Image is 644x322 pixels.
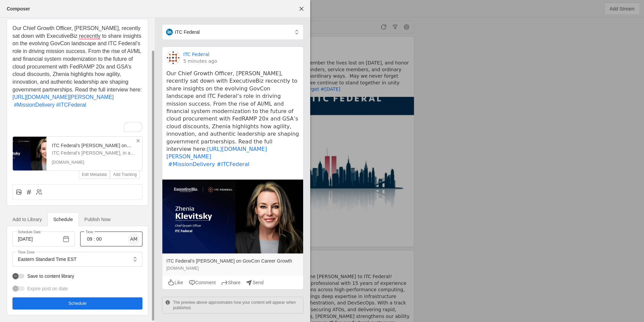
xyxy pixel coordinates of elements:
[221,279,240,286] li: Share
[52,160,137,165] div: [DOMAIN_NAME]
[85,217,111,222] span: Publish Now
[162,180,303,253] img: cache
[12,94,114,100] span: [URL][DOMAIN_NAME][PERSON_NAME]
[68,300,87,307] span: Schedule
[52,142,137,149] div: ITC Federal’s Zhenia Klevitsky on GovCon Career Growth
[12,25,143,92] span: Our Chief Growth Officer, [PERSON_NAME], recently sat down with ExecutiveBiz rececntly to share i...
[217,161,249,167] a: #ITCFederal
[53,217,73,222] span: Schedule
[183,51,210,58] a: ITC Federal
[168,161,215,167] a: #MissionDelivery
[18,249,35,256] mat-label: Time Zone
[183,58,217,64] a: 5 minutes ago
[52,150,137,156] p: ITC Federal’s Zhenia Klevitsky, in an interview, discusses GovCon career growth and how the indus...
[95,235,103,243] input: Minutes
[14,102,55,108] span: #MissionDelivery
[56,102,86,108] span: #ITCFederal
[162,253,303,276] a: ITC Federal’s [PERSON_NAME] on GovCon Career Growth[DOMAIN_NAME]
[135,138,141,143] app-icon: Remove
[79,170,109,179] button: Edit Metadata
[168,279,183,286] li: Like
[12,297,142,310] button: Schedule
[86,229,93,235] mat-label: Time
[166,51,180,64] img: cache
[18,229,41,235] mat-label: Schedule Date
[129,253,141,265] button: Select Timezone
[173,300,300,311] p: The preview above approximates how your content will appear when published.
[166,258,299,264] span: ITC Federal’s Zhenia Klevitsky on GovCon Career Growth
[166,70,299,176] pre: Our Chief Growth Officer, [PERSON_NAME], recently sat down with ExecutiveBiz rececntly to share i...
[86,235,94,243] input: Hours
[189,279,216,286] li: Comment
[12,217,42,222] span: Add to Library
[128,233,140,245] button: AM
[25,285,68,292] label: Expire post on date
[25,273,74,279] label: Save to content library
[12,25,142,124] div: To enrich screen reader interactions, please activate Accessibility in Grammarly extension settings
[166,146,267,160] a: [URL][DOMAIN_NAME][PERSON_NAME]
[94,236,95,242] span: :
[110,170,139,179] button: Add Tracking
[13,137,46,170] img: ITC Federal’s Zhenia Klevitsky on GovCon Career Growth
[166,265,299,272] span: [DOMAIN_NAME]
[175,29,200,35] span: ITC Federal
[7,5,30,12] div: Composer
[246,279,264,286] li: Send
